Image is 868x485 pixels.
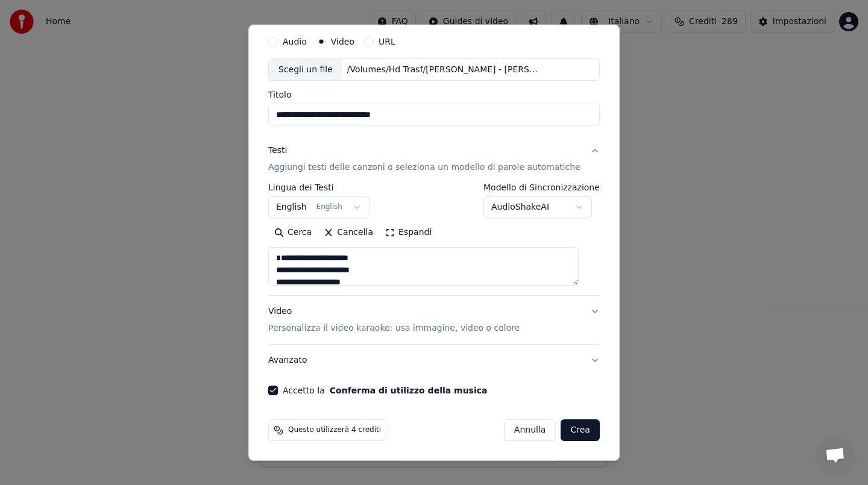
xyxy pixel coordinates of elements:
div: Video [268,305,520,334]
label: Video [331,37,354,45]
button: Cerca [268,223,318,242]
button: Accetto la [330,386,488,395]
label: URL [379,37,395,45]
button: Avanzato [268,345,600,376]
button: Espandi [379,223,438,242]
button: Cancella [318,223,379,242]
label: Modello di Sincronizzazione [483,183,600,192]
div: Testi [268,145,287,157]
p: Personalizza il video karaoke: usa immagine, video o colore [268,322,520,334]
span: Questo utilizzerà 4 crediti [288,425,381,435]
button: Annulla [504,419,556,441]
button: VideoPersonalizza il video karaoke: usa immagine, video o colore [268,296,600,344]
div: /Volumes/Hd Trasf/[PERSON_NAME] - [PERSON_NAME].mov [342,63,547,75]
button: TestiAggiungi testi delle canzoni o seleziona un modello di parole automatiche [268,135,600,183]
button: Crea [561,419,600,441]
label: Accetto la [283,386,487,395]
label: Titolo [268,90,600,99]
div: TestiAggiungi testi delle canzoni o seleziona un modello di parole automatiche [268,183,600,295]
div: Scegli un file [269,58,342,80]
label: Lingua dei Testi [268,183,370,192]
label: Audio [283,37,307,45]
p: Aggiungi testi delle canzoni o seleziona un modello di parole automatiche [268,161,580,174]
